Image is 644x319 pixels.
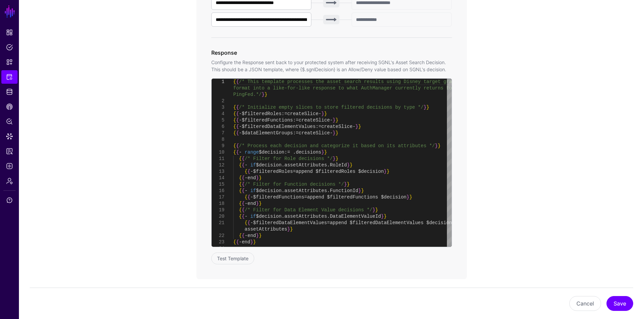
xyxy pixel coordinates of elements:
[1,26,18,39] a: Dashboard
[344,182,347,187] span: }
[242,124,315,129] span: $filteredDataElementValues
[244,188,247,193] span: -
[350,162,352,168] span: }
[330,188,358,193] span: FunctionId
[236,117,239,123] span: {
[381,105,423,110] span: ions by type */
[244,169,247,174] span: {
[242,233,244,238] span: {
[233,111,236,116] span: {
[295,150,321,155] span: decisions
[244,175,247,181] span: -
[211,252,254,264] button: Test Template
[293,117,299,123] span: :=
[358,124,361,129] span: }
[242,162,244,168] span: {
[250,214,256,219] span: if
[233,105,236,110] span: {
[372,207,375,213] span: }
[386,169,389,174] span: }
[262,92,264,97] span: }
[6,148,13,155] span: Reports
[233,85,373,91] span: format into a like-for-like response to what Auth
[244,150,259,155] span: range
[253,169,293,174] span: $filteredRoles
[253,194,304,200] span: $filteredFunctions
[253,239,256,245] span: }
[239,162,241,168] span: {
[293,150,295,155] span: .
[250,188,256,193] span: if
[352,124,355,129] span: -
[236,150,239,155] span: {
[1,100,18,113] a: CAEP Hub
[6,178,13,184] span: Admin
[4,4,16,19] a: SGNL
[321,150,324,155] span: }
[242,175,244,181] span: {
[381,214,383,219] span: }
[293,130,299,136] span: :=
[242,207,244,213] span: {
[239,124,241,129] span: -
[6,163,13,169] span: Logs
[281,214,284,219] span: .
[242,111,282,116] span: $filteredRoles
[212,188,224,194] div: 16
[1,85,18,99] a: Identity Data Fabric
[1,115,18,128] a: Policy Lens
[244,156,332,161] span: /* Filter for Role decisions */
[212,245,224,252] div: 24
[315,124,321,129] span: :=
[239,117,241,123] span: -
[327,188,330,193] span: .
[256,233,259,238] span: }
[256,201,259,206] span: }
[239,150,241,155] span: -
[250,194,253,200] span: -
[281,188,284,193] span: .
[239,175,241,181] span: {
[239,156,241,161] span: {
[6,118,13,125] span: Policy Lens
[284,162,327,168] span: assetAttributes
[264,92,267,97] span: }
[6,133,13,140] span: Data Lens
[256,188,282,193] span: $decision
[239,182,241,187] span: {
[212,181,224,188] div: 15
[244,194,247,200] span: {
[244,182,344,187] span: /* Filter for Function decisions */
[212,175,224,181] div: 14
[212,239,224,245] div: 23
[239,105,381,110] span: /* Initialize empty slices to store filtered decis
[299,117,330,123] span: createSlice
[244,220,247,225] span: {
[284,150,290,155] span: :=
[212,130,224,136] div: 7
[244,201,247,206] span: -
[242,130,293,136] span: $dataElementGroups
[233,239,236,245] span: {
[239,201,241,206] span: {
[290,227,293,232] span: }
[347,162,350,168] span: }
[347,182,350,187] span: }
[242,117,293,123] span: $filteredFunctions
[6,44,13,51] span: Policies
[384,214,386,219] span: }
[250,162,256,168] span: if
[212,194,224,201] div: 17
[281,111,287,116] span: :=
[212,149,224,156] div: 10
[327,220,330,225] span: =
[244,214,247,219] span: -
[327,214,330,219] span: .
[212,233,224,239] div: 22
[361,188,364,193] span: }
[406,194,409,200] span: }
[247,169,250,174] span: {
[307,194,406,200] span: append $filteredFunctions $decision
[250,169,253,174] span: -
[239,79,381,84] span: /* This template processes the asset search result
